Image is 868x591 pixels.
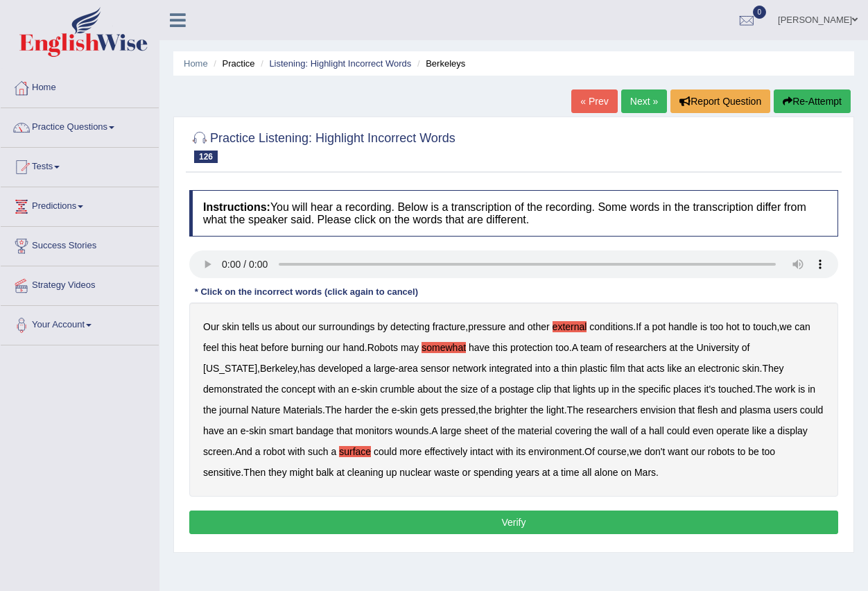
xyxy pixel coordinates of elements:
b: A [431,425,437,436]
b: our [691,446,705,457]
b: of [480,384,489,395]
b: that [679,404,695,416]
a: Your Account [1,306,159,341]
b: smart [269,425,293,436]
b: up [598,384,609,395]
b: it's [704,384,715,395]
b: to [738,446,746,457]
b: handle [668,321,697,332]
b: could [800,404,823,416]
b: The [325,404,342,416]
b: spending [474,467,513,478]
b: the [444,384,458,395]
b: its [516,446,526,457]
b: team [580,342,602,353]
b: might [290,467,313,478]
b: we [779,321,792,332]
b: conditions [589,321,633,332]
b: that [336,425,352,436]
b: that [554,384,570,395]
b: University [696,342,738,353]
li: Berkeleys [414,57,465,70]
b: even [693,425,713,436]
b: feel [203,342,219,353]
h4: You will hear a recording. Below is a transcription of the recording. Some words in the transcrip... [189,190,838,237]
b: is [798,384,805,395]
a: « Prev [571,89,617,113]
b: intact [470,446,493,457]
b: protection [510,342,553,353]
b: hand [343,342,365,353]
b: that [628,363,644,374]
b: fracture [433,321,465,332]
button: Re-Attempt [774,89,851,113]
b: integrated [489,363,532,374]
b: gets [420,404,438,416]
b: at [670,342,678,353]
b: sensitive [203,467,241,478]
b: or [462,467,471,478]
b: size [460,384,478,395]
b: specific [638,384,670,395]
b: an [338,384,349,395]
b: flesh [697,404,718,416]
b: A [572,342,578,353]
b: more [399,446,422,457]
b: envision [640,404,675,416]
b: by [377,321,388,332]
b: this [221,342,236,353]
b: film [610,363,625,374]
b: demonstrated [203,384,263,395]
b: covering [555,425,592,436]
b: network [453,363,487,374]
b: tells [242,321,259,332]
b: at [542,467,550,478]
b: such [308,446,329,457]
b: into [535,363,551,374]
b: material [518,425,553,436]
b: in [808,384,815,395]
b: clip [537,384,551,395]
b: skin [249,425,266,436]
b: the [266,384,279,395]
b: e [392,404,397,416]
b: Robots [367,342,398,353]
b: brighter [494,404,527,416]
b: If [636,321,641,332]
b: the [203,404,216,416]
b: the [375,404,388,416]
b: sheet [465,425,488,436]
b: we [630,446,642,457]
b: monitors [356,425,393,436]
b: places [673,384,701,395]
b: with [318,384,336,395]
div: * Click on the incorrect words (click again to cancel) [189,285,424,298]
b: they [268,467,286,478]
a: Home [1,69,159,103]
b: postage [499,384,534,395]
b: pot [652,321,666,332]
b: a [641,425,646,436]
a: Strategy Videos [1,266,159,301]
b: The [567,404,584,416]
b: effectively [424,446,467,457]
b: screen [203,446,232,457]
b: large [374,363,395,374]
div: , . , . . , , - . - . . - , . - . . . , . . [189,302,838,497]
b: skin [222,321,239,332]
b: area [399,363,418,374]
b: a [644,321,650,332]
b: Instructions: [203,201,270,213]
b: about [417,384,442,395]
b: nuclear [399,467,431,478]
b: environment [528,446,582,457]
a: Home [184,58,208,69]
a: Practice Questions [1,108,159,143]
b: of [742,342,750,353]
b: a [492,384,497,395]
b: could [667,425,690,436]
b: waste [434,467,460,478]
b: pressure [468,321,505,332]
b: Of [584,446,595,457]
b: surface [339,446,371,457]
